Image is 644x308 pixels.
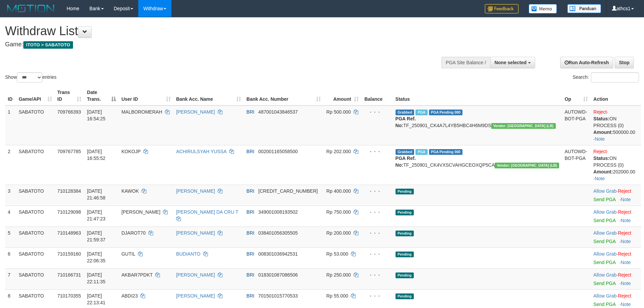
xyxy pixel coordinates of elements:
[246,209,254,215] span: BRI
[244,86,324,105] th: Bank Acc. Number: activate to sort column ascending
[396,189,414,194] span: Pending
[5,41,423,48] h4: Game:
[396,231,414,236] span: Pending
[176,272,215,278] a: [PERSON_NAME]
[396,116,416,128] b: PGA Ref. No:
[326,293,348,299] span: Rp 55.000
[176,188,215,194] a: [PERSON_NAME]
[618,293,631,299] a: Reject
[364,188,390,194] div: - - -
[326,149,351,154] span: Rp 202.000
[176,293,215,299] a: [PERSON_NAME]
[593,209,618,215] span: ·
[429,149,463,155] span: PGA Pending
[364,148,390,155] div: - - -
[593,230,618,236] span: ·
[393,105,562,145] td: TF_250901_CK4A7L4YB5HBC4H6M9DS
[593,230,616,236] a: Allow Grab
[495,60,527,65] span: None selected
[593,302,615,307] a: Send PGA
[326,251,348,257] span: Rp 53.000
[593,239,615,244] a: Send PGA
[618,188,631,194] a: Reject
[246,272,254,278] span: BRI
[490,57,535,68] button: None selected
[621,302,631,307] a: Note
[593,218,615,223] a: Send PGA
[593,109,607,115] a: Reject
[593,260,615,265] a: Send PGA
[491,123,556,129] span: Vendor URL: https://dashboard.q2checkout.com/secure
[246,251,254,257] span: BRI
[393,145,562,185] td: TF_250901_CK4VXSCVAHGCEOXQP5CA
[593,281,615,286] a: Send PGA
[5,24,423,38] h1: Withdraw List
[593,169,613,174] b: Amount:
[176,109,215,115] a: [PERSON_NAME]
[567,4,601,13] img: panduan.png
[593,272,616,278] a: Allow Grab
[562,105,591,145] td: AUTOWD-BOT-PGA
[326,188,351,194] span: Rp 400.000
[258,230,298,236] span: Copy 038401056305505 to clipboard
[246,109,254,115] span: BRI
[415,149,427,155] span: Marked by athcs1
[593,251,616,257] a: Allow Grab
[326,272,351,278] span: Rp 250.000
[326,230,351,236] span: Rp 200.000
[595,136,605,142] a: Note
[593,188,618,194] span: ·
[593,129,613,135] b: Amount:
[121,272,152,278] span: AKBAR7PDKT
[173,86,244,105] th: Bank Acc. Name: activate to sort column ascending
[593,251,618,257] span: ·
[258,293,298,299] span: Copy 701501015770533 to clipboard
[396,293,414,299] span: Pending
[176,209,238,215] a: [PERSON_NAME] DA CRU T
[176,230,215,236] a: [PERSON_NAME]
[591,247,641,268] td: ·
[593,197,615,202] a: Send PGA
[396,149,414,155] span: Grabbed
[591,227,641,247] td: ·
[396,156,416,168] b: PGA Ref. No:
[364,292,390,299] div: - - -
[396,210,414,215] span: Pending
[591,86,641,105] th: Action
[593,272,618,278] span: ·
[364,230,390,236] div: - - -
[326,109,351,115] span: Rp 500.000
[593,293,618,299] span: ·
[562,145,591,185] td: AUTOWD-BOT-PGA
[364,271,390,278] div: - - -
[23,41,73,49] span: ITOTO > SABATOTO
[593,116,609,121] b: Status:
[429,110,463,115] span: PGA Pending
[396,273,414,278] span: Pending
[593,209,616,215] a: Allow Grab
[258,188,318,194] span: Copy 658801024545531 to clipboard
[618,272,631,278] a: Reject
[593,156,609,161] b: Status:
[593,115,638,136] div: ON PROCESS (0) 500000.00
[396,252,414,257] span: Pending
[364,209,390,215] div: - - -
[393,86,562,105] th: Status
[621,281,631,286] a: Note
[246,230,254,236] span: BRI
[442,57,490,68] div: PGA Site Balance /
[246,149,254,154] span: BRI
[324,86,361,105] th: Amount: activate to sort column ascending
[591,145,641,185] td: · ·
[364,109,390,115] div: - - -
[176,251,200,257] a: BUDIANTO
[621,218,631,223] a: Note
[615,57,634,68] a: Stop
[246,293,254,299] span: BRI
[415,110,427,115] span: Marked by athcs1
[258,109,298,115] span: Copy 487001043846537 to clipboard
[593,188,616,194] a: Allow Grab
[121,230,146,236] span: DJAROT70
[621,197,631,202] a: Note
[618,251,631,257] a: Reject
